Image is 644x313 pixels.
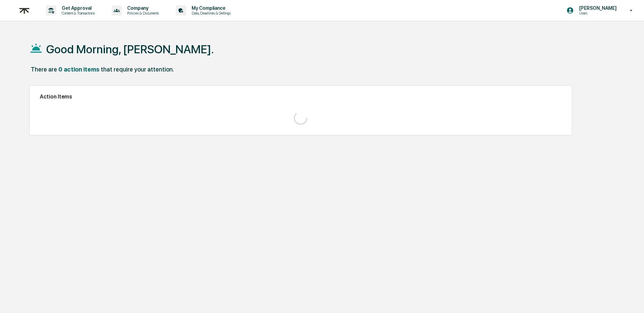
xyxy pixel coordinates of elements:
[186,11,234,16] p: Data, Deadlines & Settings
[16,2,32,19] img: logo
[122,11,162,16] p: Policies & Documents
[58,66,100,73] div: 0 action items
[574,5,620,11] p: [PERSON_NAME]
[31,66,57,73] div: There are
[46,42,214,56] h1: Good Morning, [PERSON_NAME].
[186,5,234,11] p: My Compliance
[56,5,98,11] p: Get Approval
[122,5,162,11] p: Company
[574,11,620,16] p: Users
[40,93,561,100] h2: Action Items
[101,66,174,73] div: that require your attention.
[56,11,98,16] p: Content & Transactions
